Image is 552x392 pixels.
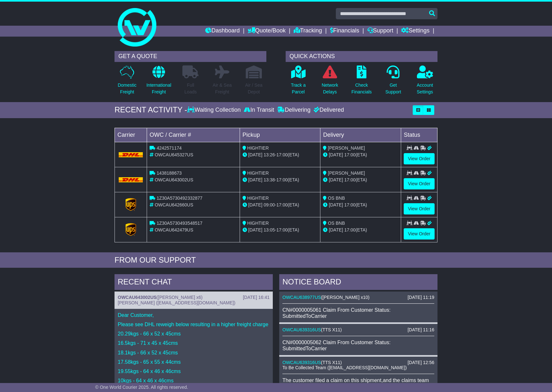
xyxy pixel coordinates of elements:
a: OWCAU643002US [118,295,157,300]
span: 17:00 [276,177,288,182]
div: (ETA) [323,177,398,183]
img: DHL.png [119,177,143,182]
p: Check Financials [352,82,372,95]
div: [DATE] 11:16 [408,327,434,333]
span: 17:00 [344,202,355,207]
a: Track aParcel [290,65,306,99]
div: (ETA) [323,202,398,208]
span: 17:00 [276,202,288,207]
div: - (ETA) [243,152,318,158]
div: (ETA) [323,227,398,233]
p: Network Delays [322,82,338,95]
a: Support [367,26,393,37]
div: In Transit [242,107,276,114]
p: 18.1kgs - 66 x 52 x 45cms [118,350,270,356]
a: View Order [404,178,435,189]
span: [DATE] [329,152,343,157]
a: View Order [404,203,435,214]
span: To Be Collected Team ([EMAIL_ADDRESS][DOMAIN_NAME]) [282,365,407,370]
a: View Order [404,228,435,240]
a: Dashboard [205,26,240,37]
a: Tracking [294,26,322,37]
span: [DATE] [329,202,343,207]
p: International Freight [146,82,171,95]
span: 17:00 [276,227,288,232]
td: Pickup [240,128,320,142]
span: 13:05 [264,227,275,232]
div: Waiting Collection [187,107,242,114]
span: OWCAU642479US [155,227,193,232]
span: OWCAU642660US [155,202,193,207]
span: [PERSON_NAME] x6 [158,295,201,300]
div: GET A QUOTE [115,51,266,62]
p: 19.55kgs - 64 x 46 x 46cms [118,368,270,374]
a: GetSupport [385,65,401,99]
td: Delivery [320,128,401,142]
p: Get Support [385,82,401,95]
div: - (ETA) [243,177,318,183]
span: 17:00 [344,177,355,182]
a: AccountSettings [417,65,434,99]
div: Delivered [312,107,344,114]
a: Financials [330,26,359,37]
p: Account Settings [417,82,433,95]
div: - (ETA) [243,227,318,233]
span: © One World Courier 2025. All rights reserved. [95,385,188,390]
p: The customer filed a claim on this shipment,and the claims team will now work on this. [282,377,434,389]
div: RECENT CHAT [115,274,273,292]
p: 17.58kgs - 65 x 55 x 44cms [118,359,270,365]
span: [DATE] [248,202,262,207]
p: Full Loads [182,82,198,95]
p: Domestic Freight [118,82,136,95]
p: 16.5kgs - 71 x 45 x 45cms [118,340,270,346]
span: 13:38 [264,177,275,182]
p: Track a Parcel [291,82,306,95]
img: GetCarrierServiceLogo [125,223,136,236]
div: CN#0000005061 Claim From Customer Status: SubmittedToCarrier [282,307,434,319]
div: ( ) [118,295,270,300]
div: Delivering [276,107,312,114]
span: OS BNB [328,221,345,226]
a: NetworkDelays [321,65,338,99]
a: CheckFinancials [351,65,372,99]
span: [DATE] [248,227,262,232]
td: Carrier [115,128,147,142]
span: [DATE] [248,177,262,182]
p: Air & Sea Freight [213,82,232,95]
a: InternationalFreight [146,65,171,99]
span: TTS X11 [323,360,340,365]
td: OWC / Carrier # [147,128,240,142]
a: OWCAU639316US [282,327,321,332]
span: HIGHTIER [247,170,269,176]
span: [DATE] [329,227,343,232]
p: Air / Sea Depot [245,82,262,95]
span: 1438188673 [157,170,182,176]
p: 10kgs - 64 x 46 x 46cms [118,378,270,384]
a: Quote/Book [248,26,286,37]
span: [PERSON_NAME] x10 [323,295,368,300]
p: Please see DHL reweigh below resulting in a higher freight charge [118,321,270,327]
a: View Order [404,153,435,164]
a: DomesticFreight [117,65,137,99]
span: 1Z30A5730493548517 [157,221,202,226]
span: 4242571174 [157,145,182,151]
div: ( ) [282,327,434,333]
a: OWCAU639316US [282,360,321,365]
span: 09:00 [264,202,275,207]
span: [DATE] [248,152,262,157]
span: HIGHTIER [247,196,269,201]
div: NOTICE BOARD [279,274,437,292]
div: FROM OUR SUPPORT [115,256,437,265]
span: OWCAU643002US [155,177,193,182]
div: QUICK ACTIONS [286,51,437,62]
p: Dear Customer, [118,312,270,318]
span: 1Z30A5730492332877 [157,196,202,201]
div: ( ) [282,295,434,300]
span: OS BNB [328,196,345,201]
span: [PERSON_NAME] [328,170,365,176]
span: OWCAU645327US [155,152,193,157]
div: - (ETA) [243,202,318,208]
td: Status [401,128,437,142]
span: 13:26 [264,152,275,157]
a: OWCAU638977US [282,295,321,300]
